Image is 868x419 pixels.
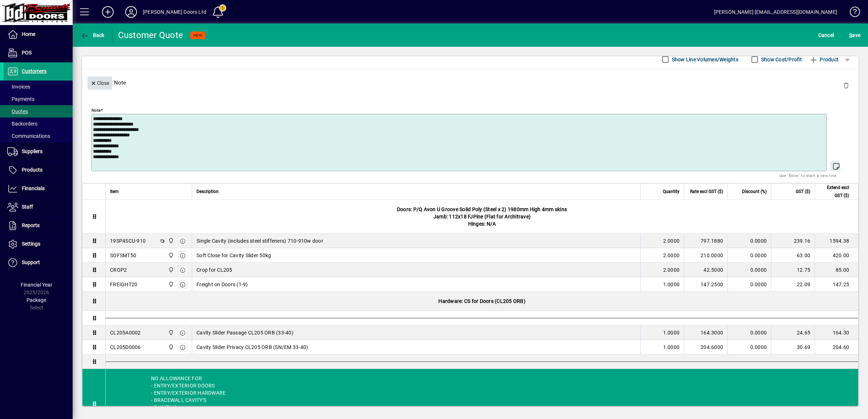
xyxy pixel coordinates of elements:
[815,248,858,263] td: 420.00
[4,235,73,253] a: Settings
[4,254,73,272] a: Support
[7,84,30,90] span: Invoices
[143,6,206,18] div: [PERSON_NAME] Doors Ltd
[110,266,127,274] div: CROP2
[22,259,40,265] span: Support
[96,5,119,19] button: Add
[771,263,815,277] td: 12.75
[815,277,858,292] td: 147.25
[119,5,143,19] button: Profile
[742,188,767,196] span: Discount (%)
[22,50,32,56] span: POS
[663,329,680,336] span: 1.0000
[727,277,771,292] td: 0.0000
[22,185,45,191] span: Financials
[166,329,175,337] span: Bennett Doors Ltd
[815,340,858,354] td: 204.60
[663,266,680,274] span: 2.0000
[771,234,815,248] td: 239.16
[166,266,175,274] span: Bennett Doors Ltd
[92,108,101,113] mat-label: Note
[849,29,860,41] span: ave
[4,105,73,118] a: Quotes
[809,54,839,65] span: Product
[689,329,723,336] div: 164.3000
[663,344,680,351] span: 1.0000
[818,29,834,41] span: Cancel
[90,77,109,89] span: Close
[4,44,73,62] a: POS
[110,329,141,336] div: CL205A0002
[4,93,73,105] a: Payments
[727,263,771,277] td: 0.0000
[166,237,175,245] span: Bennett Doors Ltd
[110,252,136,259] div: SOFSMT50
[22,241,40,247] span: Settings
[4,25,73,44] a: Home
[4,81,73,93] a: Invoices
[82,69,859,96] div: Note
[727,248,771,263] td: 0.0000
[7,108,28,114] span: Quotes
[193,33,202,38] span: NEW
[771,277,815,292] td: 22.09
[849,32,852,38] span: S
[196,188,219,196] span: Description
[106,200,858,233] div: Doors: P/Q Avon U Groove Solid Poly (Steel x 2) 1980mm High 4mm skins Jamb: 112x18 FJPine (Flat f...
[22,167,42,173] span: Products
[196,237,323,245] span: Single Cavity (includes steel stiffeners) 710-910w door
[796,188,810,196] span: GST ($)
[4,217,73,235] a: Reports
[196,344,308,351] span: Cavity Slider Privacy CL205 ORB (SN/EM 33-40)
[166,251,175,259] span: Bennett Doors Ltd
[663,252,680,259] span: 2.0000
[689,281,723,288] div: 147.2500
[844,1,859,25] a: Knowledge Base
[21,282,52,288] span: Financial Year
[88,77,112,90] button: Close
[760,56,802,63] label: Show Cost/Profit
[4,130,73,142] a: Communications
[4,118,73,130] a: Backorders
[689,252,723,259] div: 210.0000
[166,343,175,351] span: Bennett Doors Ltd
[27,297,46,303] span: Package
[689,237,723,245] div: 797.1880
[78,29,106,42] button: Back
[22,148,42,154] span: Suppliers
[819,184,849,200] span: Extend excl GST ($)
[4,161,73,179] a: Products
[690,188,723,196] span: Rate excl GST ($)
[4,198,73,216] a: Staff
[73,29,113,42] app-page-header-button: Back
[727,325,771,340] td: 0.0000
[815,325,858,340] td: 164.30
[86,79,114,86] app-page-header-button: Close
[110,281,137,288] div: FREIGHT20
[110,237,146,245] div: 19SP4SCU-910
[837,77,855,94] button: Delete
[80,32,105,38] span: Back
[196,252,271,259] span: Soft Close for Cavity Slider 50kg
[118,29,183,41] div: Customer Quote
[771,340,815,354] td: 30.69
[689,266,723,274] div: 42.5000
[815,234,858,248] td: 1594.38
[816,29,836,42] button: Cancel
[196,329,293,336] span: Cavity Slider Passage CL205 ORB (33-40)
[196,281,248,288] span: Freight on Doors (1-9)
[22,31,35,37] span: Home
[166,280,175,288] span: Bennett Doors Ltd
[727,234,771,248] td: 0.0000
[815,263,858,277] td: 85.00
[847,29,862,42] button: Save
[663,237,680,245] span: 2.0000
[22,204,33,210] span: Staff
[196,266,232,274] span: Crop for CL205
[22,222,40,228] span: Reports
[771,248,815,263] td: 63.00
[837,82,855,89] app-page-header-button: Delete
[110,344,141,351] div: CL205D0006
[7,121,37,127] span: Backorders
[779,171,836,180] mat-hint: Use 'Enter' to start a new line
